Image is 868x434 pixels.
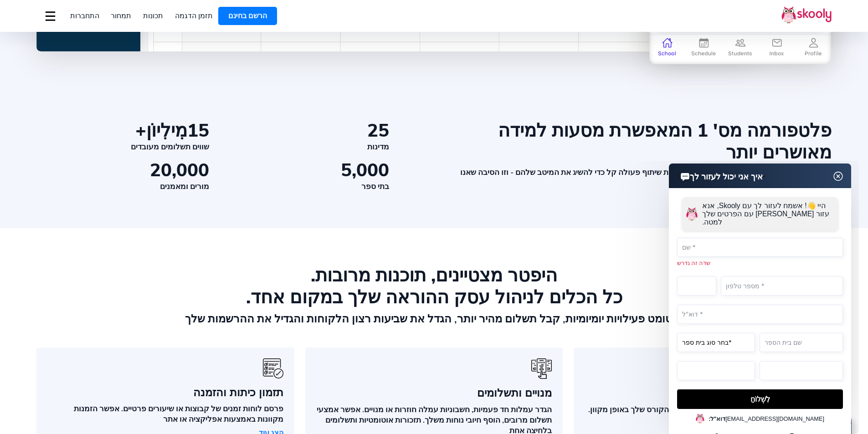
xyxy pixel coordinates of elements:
[169,9,219,23] a: תזמן הדגמה
[105,9,138,23] a: תמחור
[455,167,832,188] div: מחברת בתי ספר, מחנכים ולומדים, מאפשרת שיתוף פעולה קל כדי להשיג את המיטב שלהם - וזו הסיבה שאנו זוכ...
[316,386,552,400] div: מנויים ותשלומים
[367,118,389,143] font: 25
[187,118,209,143] font: 15
[36,120,209,142] div: מִילִיוֹן+
[36,286,832,308] div: כל הכלים לניהול עסק ההוראה שלך במקום אחד.
[531,358,552,379] img: אייקון-יתרונות-2
[47,386,283,399] div: תזמון כיתות והזמנה
[218,7,277,25] a: הרשם בחינם
[137,9,169,23] a: תכונות
[64,9,105,23] a: התחברות
[36,142,209,152] div: שווים תשלומים מעובדים
[36,181,209,192] div: מורים ומאמנים
[111,11,131,21] span: תמחור
[150,158,209,183] font: 20,000
[455,120,832,163] div: פלטפורמה מס' 1 המאפשרת מסעות למידה מאושרים יותר
[585,404,821,425] div: [PERSON_NAME] כיתת אמן משלך ומכור את הקורס שלך באופן מקוון. העלה תכני קורסים ומשימות
[44,5,57,26] button: תפריט נפתח
[36,312,832,326] div: אוטומט פעילויות יומיומיות, קבל תשלום מהיר יותר, הגדל את שביעות רצון הלקוחות והגדיל את ההרשמות שלך
[216,181,389,192] div: בתי ספר
[263,358,283,378] img: אייקון-יתרונות-3
[341,158,389,183] font: 5,000
[36,265,832,286] div: היפטר מצטיינים, תוכנות מרובות.
[47,403,283,424] div: פרסם לוחות זמנים של קבוצות או שיעורים פרטיים. אפשר הזמנות מקוונות באמצעות אפליקציה או אתר
[216,142,389,152] div: מדינות
[70,11,99,21] span: התחברות
[781,6,832,24] img: סקולי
